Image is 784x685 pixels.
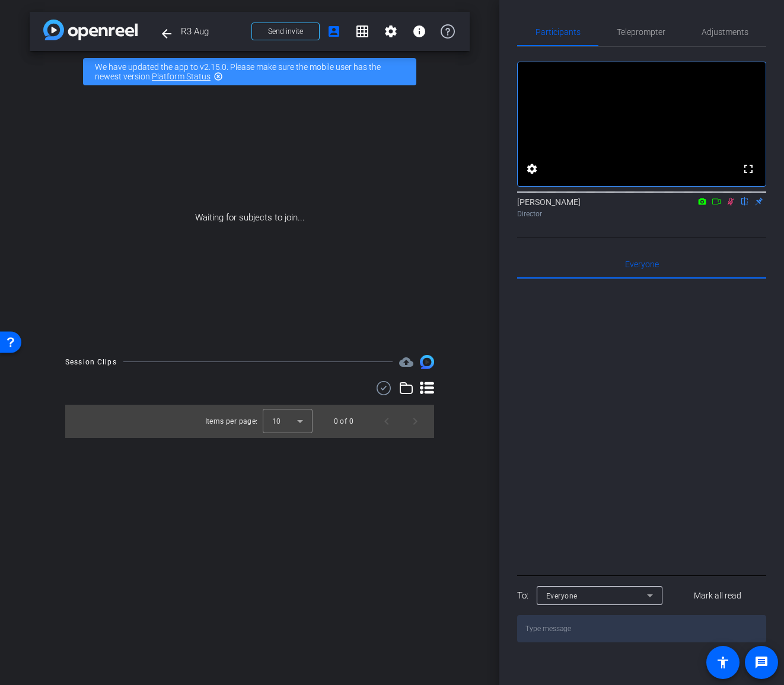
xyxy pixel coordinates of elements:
span: R3 Aug [181,20,244,43]
mat-icon: settings [384,24,398,39]
div: Items per page: [205,415,258,427]
mat-icon: info [412,24,426,39]
img: Session clips [420,355,434,369]
button: Send invite [251,23,320,40]
div: Director [517,209,766,219]
div: Waiting for subjects to join... [30,92,470,343]
span: Participants [536,28,581,36]
button: Mark all read [670,585,767,606]
div: 0 of 0 [334,415,353,427]
mat-icon: accessibility [716,655,730,670]
mat-icon: highlight_off [213,72,223,81]
button: Previous page [372,407,401,436]
div: We have updated the app to v2.15.0. Please make sure the mobile user has the newest version. [83,58,416,85]
a: Platform Status [152,72,211,81]
div: [PERSON_NAME] [517,196,766,219]
mat-icon: account_box [327,24,341,39]
span: Send invite [268,27,303,36]
button: Next page [401,407,429,436]
span: Everyone [625,260,659,268]
mat-icon: fullscreen [741,162,756,176]
div: Session Clips [65,356,117,368]
mat-icon: arrow_back [160,27,174,41]
img: app-logo [43,20,138,40]
span: Mark all read [694,590,741,602]
mat-icon: flip [738,196,752,206]
span: Destinations for your clips [399,355,413,369]
span: Everyone [546,592,578,600]
span: Adjustments [702,28,748,36]
mat-icon: cloud_upload [399,355,413,369]
mat-icon: grid_on [355,24,369,39]
mat-icon: message [754,655,769,670]
div: To: [517,589,528,603]
span: Teleprompter [617,28,665,36]
mat-icon: settings [525,162,539,176]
